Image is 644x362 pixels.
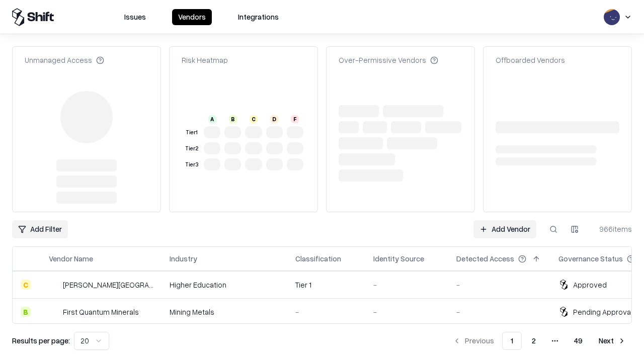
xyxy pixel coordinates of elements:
[63,280,153,290] div: [PERSON_NAME][GEOGRAPHIC_DATA]
[502,332,522,350] button: 1
[170,280,279,290] div: Higher Education
[184,160,200,169] div: Tier 3
[373,253,424,264] div: Identity Source
[172,9,212,25] button: Vendors
[473,220,536,238] a: Add Vendor
[339,55,438,65] div: Over-Permissive Vendors
[373,280,440,290] div: -
[229,115,237,123] div: B
[21,307,31,317] div: B
[456,280,542,290] div: -
[573,307,632,317] div: Pending Approval
[25,55,104,65] div: Unmanaged Access
[182,55,228,65] div: Risk Heatmap
[118,9,152,25] button: Issues
[170,307,279,317] div: Mining Metals
[12,335,70,346] p: Results per page:
[295,253,341,264] div: Classification
[250,115,258,123] div: C
[270,115,278,123] div: D
[593,332,632,350] button: Next
[524,332,544,350] button: 2
[295,280,357,290] div: Tier 1
[63,307,139,317] div: First Quantum Minerals
[566,332,591,350] button: 49
[558,253,623,264] div: Governance Status
[49,280,59,290] img: Reichman University
[447,332,632,350] nav: pagination
[373,307,440,317] div: -
[291,115,299,123] div: F
[456,253,514,264] div: Detected Access
[232,9,285,25] button: Integrations
[184,144,200,153] div: Tier 2
[12,220,68,238] button: Add Filter
[49,307,59,317] img: First Quantum Minerals
[592,224,632,234] div: 966 items
[170,253,197,264] div: Industry
[208,115,216,123] div: A
[49,253,93,264] div: Vendor Name
[456,307,542,317] div: -
[496,55,565,65] div: Offboarded Vendors
[295,307,357,317] div: -
[184,128,200,137] div: Tier 1
[21,280,31,290] div: C
[573,280,607,290] div: Approved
